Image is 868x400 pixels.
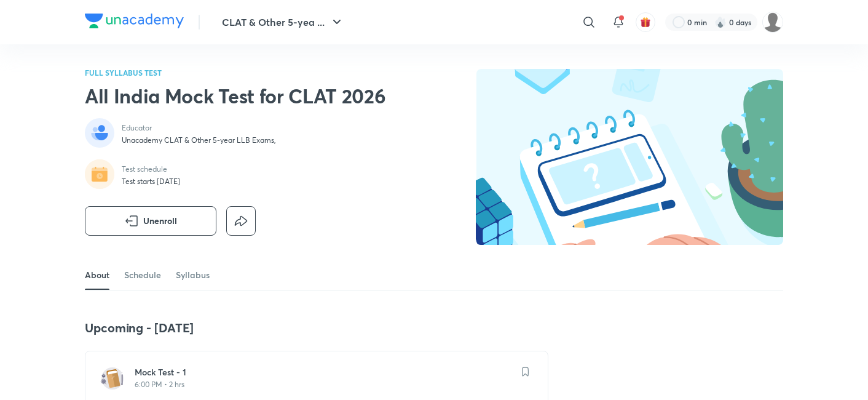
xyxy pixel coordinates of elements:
a: Company Logo [85,14,184,31]
button: avatar [636,12,655,32]
a: About [85,260,109,290]
p: FULL SYLLABUS TEST [85,69,385,76]
img: test [100,366,125,391]
h6: Mock Test - 1 [135,366,513,378]
p: Test schedule [122,164,180,174]
p: Test starts [DATE] [122,177,180,186]
img: streak [714,16,727,28]
p: 6:00 PM • 2 hrs [135,380,513,390]
p: Unacademy CLAT & Other 5-year LLB Exams, [122,135,276,145]
a: Syllabus [176,260,210,290]
button: Unenroll [85,206,216,236]
img: save [522,367,529,377]
button: CLAT & Other 5-yea ... [215,10,352,34]
h2: All India Mock Test for CLAT 2026 [85,84,385,108]
img: Basudha [762,12,783,33]
a: Schedule [124,260,161,290]
h4: Upcoming - [DATE] [85,320,548,336]
img: avatar [640,17,651,28]
p: Educator [122,123,276,133]
span: Unenroll [143,215,177,227]
img: Company Logo [85,14,184,28]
